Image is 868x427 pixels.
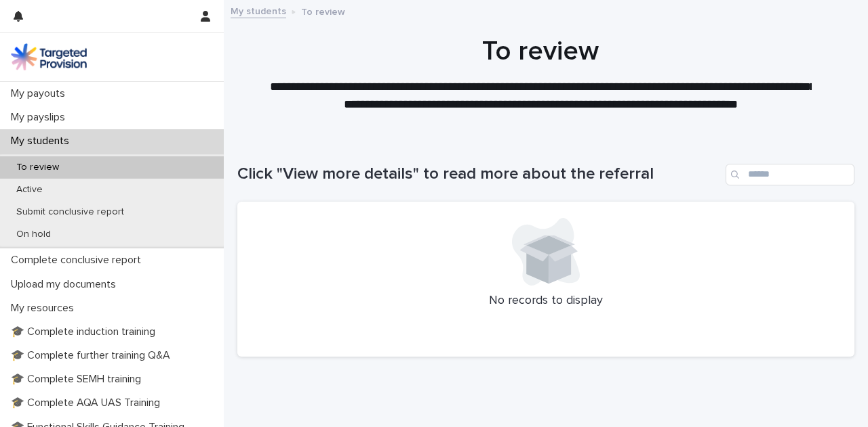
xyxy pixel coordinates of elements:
p: 🎓 Complete further training Q&A [5,349,181,362]
p: Active [5,184,54,196]
p: To review [5,162,70,173]
p: My resources [5,302,85,315]
p: 🎓 Complete SEMH training [5,373,152,386]
p: On hold [5,229,62,240]
p: My payslips [5,111,76,124]
p: My payouts [5,87,76,100]
p: No records to display [254,294,838,309]
p: To review [301,3,345,18]
p: Submit conclusive report [5,206,135,218]
p: Upload my documents [5,278,127,291]
h1: Click "View more details" to read more about the referral [237,164,720,184]
p: My students [5,135,80,148]
p: Complete conclusive report [5,254,152,267]
h1: To review [237,35,844,68]
a: My students [231,3,286,18]
img: M5nRWzHhSzIhMunXDL62 [11,43,87,70]
input: Search [726,164,854,185]
p: 🎓 Complete induction training [5,325,166,338]
p: 🎓 Complete AQA UAS Training [5,397,171,409]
